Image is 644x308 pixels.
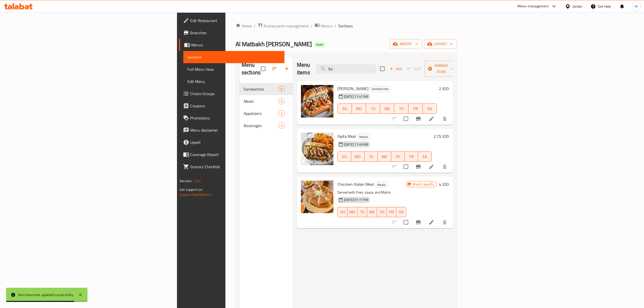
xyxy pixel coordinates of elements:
[340,208,345,216] span: SU
[240,95,293,107] div: Meals9
[439,85,449,92] h6: 2 JOD
[428,164,435,170] a: Edit menu item
[236,38,312,50] span: Al Matbakh [PERSON_NAME]
[190,30,280,36] span: Branches
[412,113,424,125] button: Branch-specific-item
[244,86,278,92] span: Sandwiches
[337,104,352,114] button: SU
[423,104,437,114] button: SA
[190,103,280,109] span: Coupons
[278,98,285,104] div: items
[190,164,280,170] span: Grocery Checklist
[388,65,404,73] span: Add item
[351,151,365,162] button: MO
[347,207,357,217] button: MO
[179,100,284,112] a: Coupons
[315,23,332,29] a: Menus
[311,23,313,29] li: /
[368,105,378,112] span: TU
[337,189,406,196] p: Served with fries, sauce, and Matrix
[190,127,280,133] span: Menu disclaimer
[418,151,432,162] button: SA
[517,3,549,9] div: Menu-management
[428,116,435,122] a: Edit menu item
[258,63,269,74] span: Select all sections
[342,197,370,202] span: [DATE] 01:17 PM
[352,104,366,114] button: MO
[342,142,370,147] span: [DATE] 11:49 AM
[190,115,280,121] span: Promotions
[279,111,284,116] span: 3
[354,105,364,112] span: MO
[375,182,388,188] span: Meals
[337,85,368,92] span: [PERSON_NAME]
[380,104,394,114] button: WE
[366,104,380,114] button: TU
[179,39,284,51] a: Menus
[244,123,278,129] div: Beverages
[190,139,280,145] span: Upsell
[388,65,404,73] button: Add
[434,133,449,140] h6: 2.75 JOD
[236,23,457,29] nav: breadcrumb
[187,54,280,60] span: Sections
[378,151,391,162] button: WE
[439,113,451,125] button: delete
[183,51,284,63] a: Sections
[316,64,376,73] input: search
[377,63,388,74] span: Select section
[407,153,416,160] span: FR
[369,208,375,216] span: WE
[240,81,293,134] nav: Menu sections
[412,216,424,228] button: Branch-specific-item
[340,105,350,112] span: SU
[387,207,396,217] button: FR
[190,91,280,97] span: Choice Groups
[394,41,418,47] span: import
[367,207,377,217] button: WE
[183,63,284,75] a: Full Menu View
[179,136,284,148] a: Upsell
[635,4,638,9] span: M
[390,39,422,49] button: import
[401,217,411,228] span: Select to update
[180,186,203,193] span: Get support on:
[404,65,424,73] span: Select section first
[240,83,293,95] div: Sandwiches8
[377,207,387,217] button: TH
[338,23,353,29] span: Sections
[334,23,336,29] li: /
[18,292,73,298] div: Item branches updated successfully
[279,123,284,128] span: 3
[279,99,284,104] span: 9
[424,39,457,49] button: export
[244,98,278,104] div: Meals
[428,41,453,47] span: export
[405,151,418,162] button: FR
[353,153,363,160] span: MO
[380,153,389,160] span: WE
[370,86,391,92] span: Sandwiches
[439,216,451,228] button: delete
[394,104,408,114] button: TH
[240,119,293,132] div: Beverages3
[180,178,192,184] span: Version:
[375,182,388,188] div: Meals
[269,63,281,75] span: Sort sections
[410,105,421,112] span: FR
[337,207,347,217] button: SU
[244,110,278,116] span: Appetizers
[396,105,406,112] span: TH
[301,133,333,165] img: Fajita Meal
[357,207,367,217] button: TU
[179,14,284,27] a: Edit Restaurant
[314,42,326,48] div: Open
[321,23,332,29] span: Menus
[179,27,284,39] a: Branches
[410,182,437,187] span: Branch specific
[425,105,435,112] span: SA
[391,151,405,162] button: TH
[281,63,293,75] button: Add section
[420,153,430,160] span: SA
